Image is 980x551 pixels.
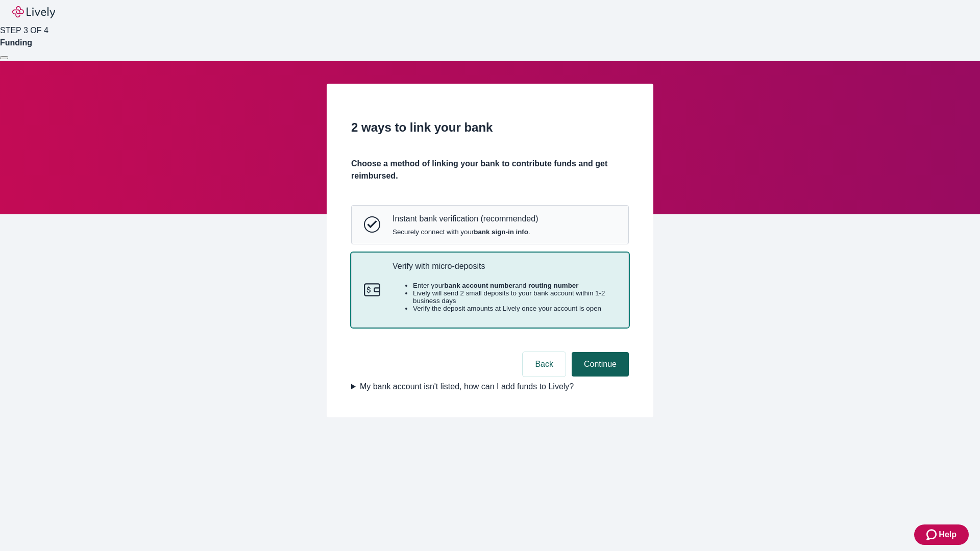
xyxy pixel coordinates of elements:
h4: Choose a method of linking your bank to contribute funds and get reimbursed. [351,158,629,182]
strong: bank account number [445,282,516,289]
button: Continue [572,352,629,377]
p: Verify with micro-deposits [393,261,616,271]
button: Instant bank verificationInstant bank verification (recommended)Securely connect with yourbank si... [352,206,628,243]
strong: bank sign-in info [474,228,528,236]
summary: My bank account isn't listed, how can I add funds to Lively? [351,381,629,393]
li: Verify the deposit amounts at Lively once your account is open [413,305,616,312]
button: Micro-depositsVerify with micro-depositsEnter yourbank account numberand routing numberLively wil... [352,253,628,328]
button: Zendesk support iconHelp [914,524,969,545]
li: Lively will send 2 small deposits to your bank account within 1-2 business days [413,289,616,305]
button: Back [523,352,566,377]
h2: 2 ways to link your bank [351,118,629,137]
span: Securely connect with your . [393,228,538,236]
svg: Zendesk support icon [926,529,939,541]
strong: routing number [528,282,578,289]
p: Instant bank verification (recommended) [393,214,538,223]
li: Enter your and [413,282,616,289]
img: Lively [12,6,55,18]
span: Help [939,529,957,541]
svg: Micro-deposits [364,282,380,298]
svg: Instant bank verification [364,216,380,233]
